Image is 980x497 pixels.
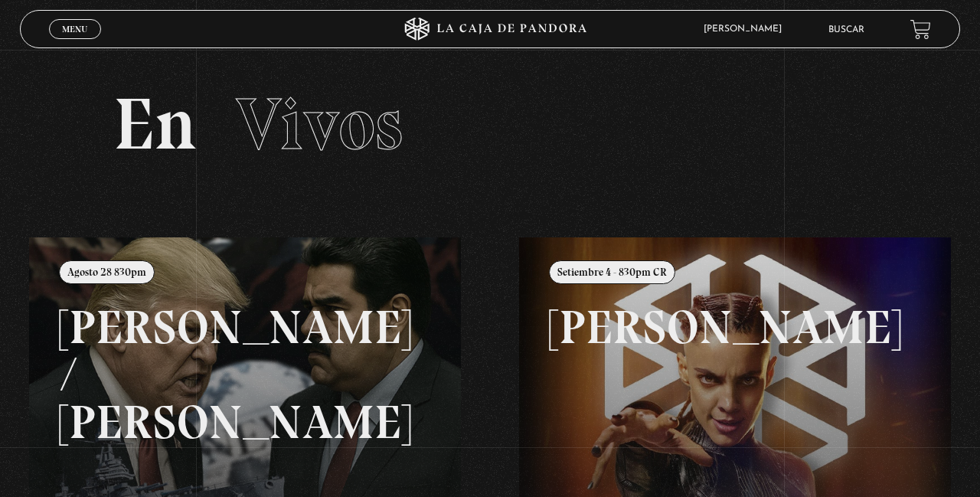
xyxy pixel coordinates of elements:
[62,25,87,34] span: Menu
[910,18,931,39] a: View your shopping cart
[236,80,403,168] span: Vivos
[696,25,797,34] span: [PERSON_NAME]
[57,38,93,48] span: Cerrar
[828,25,864,34] a: Buscar
[113,88,866,161] h2: En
